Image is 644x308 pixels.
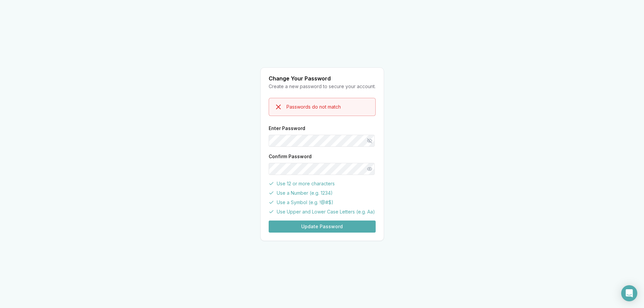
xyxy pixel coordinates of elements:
[269,221,376,233] button: Update Password
[269,76,376,81] div: Change Your Password
[269,83,376,90] div: Create a new password to secure your account.
[277,199,333,206] span: Use a Symbol (e.g. !@#$)
[621,285,637,301] div: Open Intercom Messenger
[269,125,305,131] label: Enter Password
[277,208,375,215] span: Use Upper and Lower Case Letters (e.g. Aa)
[277,180,335,187] span: Use 12 or more characters
[269,153,312,159] label: Confirm Password
[286,104,370,110] div: Passwords do not match
[364,163,376,175] button: Show password
[364,135,376,147] button: Hide password
[277,190,333,196] span: Use a Number (e.g. 1234)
